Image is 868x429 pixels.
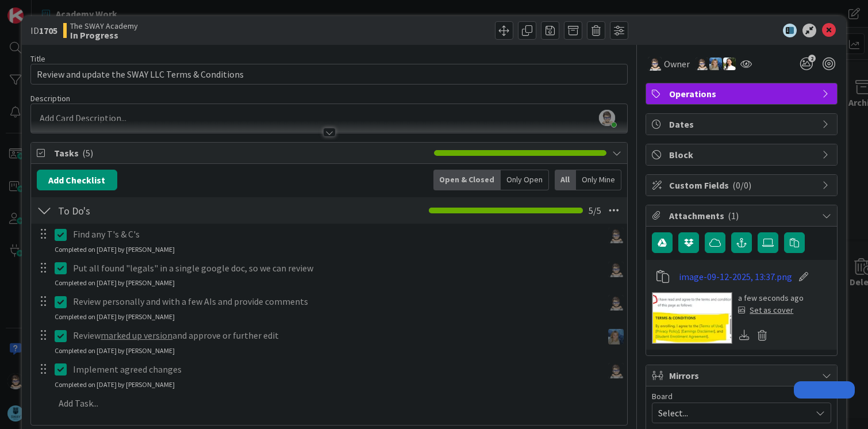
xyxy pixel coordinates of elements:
img: GSQywPghEhdbY4OwXOWrjRcy4shk9sHH.png [599,110,615,126]
img: TP [608,295,624,311]
span: Board [652,392,673,400]
input: Add Checklist... [54,200,308,221]
img: MA [608,329,624,344]
div: a few seconds ago [738,292,804,304]
div: Open & Closed [433,170,501,190]
span: Custom Fields [669,178,816,192]
b: In Progress [70,30,138,40]
span: Tasks [54,146,429,160]
span: Dates [669,117,816,131]
span: 2 [808,55,816,62]
img: AK [723,58,736,70]
img: TP [648,57,662,71]
div: Set as cover [738,304,793,316]
div: All [555,170,576,190]
span: ( 5 ) [82,147,93,159]
div: Completed on [DATE] by [PERSON_NAME] [55,380,175,390]
p: Find any T's & C's [73,228,598,241]
label: Title [30,53,45,64]
a: image-09-12-2025, 13:37.png [679,270,792,284]
p: Review personally and with a few AIs and provide comments [73,295,598,308]
div: Completed on [DATE] by [PERSON_NAME] [55,346,175,356]
div: Completed on [DATE] by [PERSON_NAME] [55,278,175,288]
div: Completed on [DATE] by [PERSON_NAME] [55,312,175,322]
span: Block [669,148,816,162]
img: TP [696,58,708,70]
span: Mirrors [669,369,816,382]
p: Implement agreed changes [73,363,598,376]
span: Attachments [669,209,816,223]
span: Owner [664,57,690,71]
div: Only Mine [576,170,621,190]
img: TP [608,262,624,277]
b: 1705 [39,25,57,36]
img: TP [608,363,624,378]
img: MA [709,58,722,70]
span: ID [30,24,57,37]
p: Put all found "legals" in a single google doc, so we can review [73,262,598,275]
div: Only Open [501,170,549,190]
span: ( 1 ) [728,210,739,221]
p: Review and approve or further edit [73,329,598,342]
img: TP [608,228,624,243]
span: Operations [669,87,816,101]
div: Download [738,328,751,343]
span: 5 / 5 [589,204,601,217]
span: The SWAY Academy [70,21,138,30]
span: Select... [658,405,805,421]
span: Description [30,93,70,104]
div: Completed on [DATE] by [PERSON_NAME] [55,244,175,255]
input: type card name here... [30,64,628,85]
a: marked up version [101,330,172,341]
span: ( 0/0 ) [732,179,751,191]
button: Add Checklist [37,170,117,190]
